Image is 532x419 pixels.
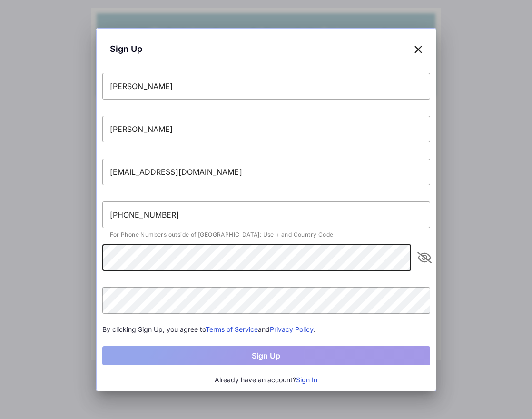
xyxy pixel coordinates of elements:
[419,252,430,263] i: appended action
[102,346,430,365] button: Sign Up
[102,324,430,335] div: By clicking Sign Up, you agree to and .
[110,42,142,55] span: Sign Up
[102,159,430,185] input: Email
[206,325,258,333] a: Terms of Service
[102,375,430,385] div: Already have an account?
[102,116,430,142] input: Last Name
[102,201,430,228] input: Phone Number
[296,375,317,385] button: Sign In
[102,73,430,100] input: First Name
[270,325,313,333] a: Privacy Policy
[110,231,334,238] span: For Phone Numbers outside of [GEOGRAPHIC_DATA]: Use + and Country Code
